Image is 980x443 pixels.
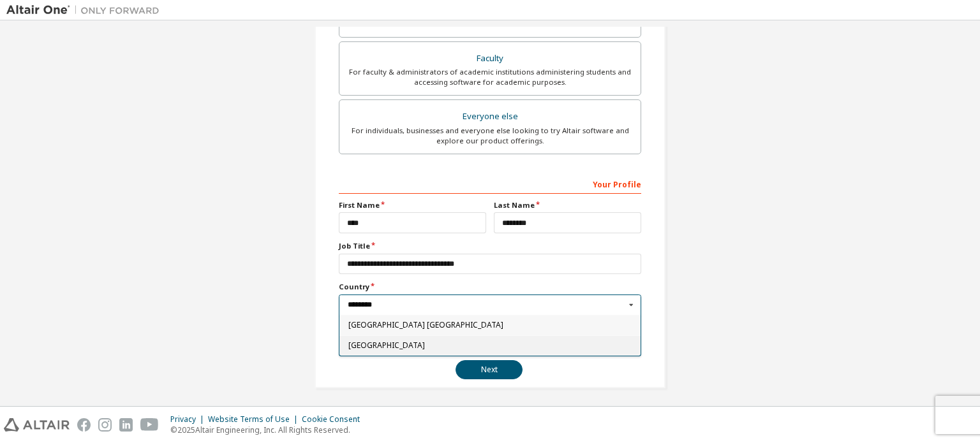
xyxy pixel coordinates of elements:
label: Last Name [494,200,641,210]
span: [GEOGRAPHIC_DATA] [GEOGRAPHIC_DATA] [348,321,632,329]
button: Next [456,360,523,379]
img: linkedin.svg [119,418,133,432]
img: youtube.svg [140,418,159,432]
div: For faculty & administrators of academic institutions administering students and accessing softwa... [347,67,633,87]
div: Cookie Consent [302,414,367,425]
div: Website Terms of Use [208,414,302,425]
div: Faculty [347,50,633,68]
div: For individuals, businesses and everyone else looking to try Altair software and explore our prod... [347,126,633,146]
div: Privacy [170,414,208,425]
img: facebook.svg [77,418,91,432]
img: instagram.svg [98,418,112,432]
p: © 2025 Altair Engineering, Inc. All Rights Reserved. [170,425,367,435]
span: [GEOGRAPHIC_DATA] [348,342,632,349]
label: Job Title [339,241,641,251]
label: Country [339,282,641,292]
div: Your Profile [339,173,641,194]
img: Altair One [6,4,166,17]
div: Everyone else [347,108,633,126]
label: First Name [339,200,486,210]
img: altair_logo.svg [4,418,70,432]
